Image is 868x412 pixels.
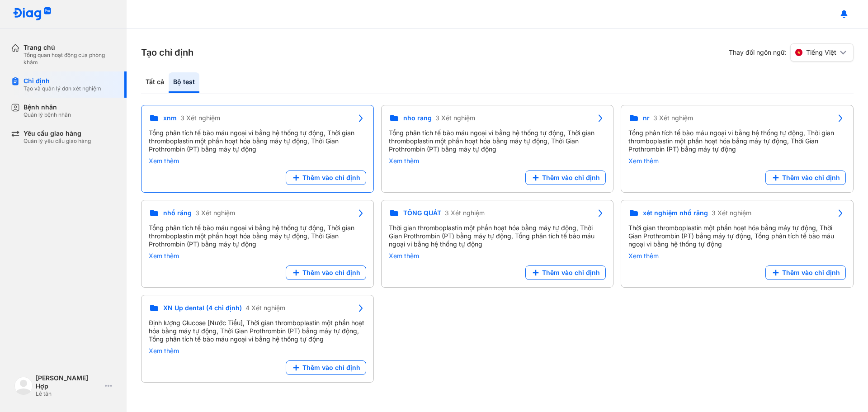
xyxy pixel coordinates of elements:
div: Xem thêm [149,347,366,355]
span: Thêm vào chỉ định [302,174,360,182]
div: Tổng phân tích tế bào máu ngoại vi bằng hệ thống tự động, Thời gian thromboplastin một phần hoạt ... [628,129,846,153]
div: Lễ tân [36,390,101,398]
div: Thời gian thromboplastin một phần hoạt hóa bằng máy tự động, Thời Gian Prothrombin (PT) bằng máy ... [628,224,846,248]
span: Thêm vào chỉ định [782,174,840,182]
div: Xem thêm [628,157,846,165]
div: Yêu cầu giao hàng [24,129,91,137]
div: Định lượng Glucose [Nước Tiểu], Thời gian thromboplastin một phần hoạt hóa bằng máy tự động, Thời... [149,319,366,343]
button: Thêm vào chỉ định [525,265,606,280]
div: Trang chủ [24,43,116,52]
div: Xem thêm [149,157,366,165]
span: 3 Xét nghiệm [195,209,235,217]
div: Xem thêm [149,252,366,260]
span: 4 Xét nghiệm [245,304,285,312]
div: Tất cả [141,72,169,93]
span: Thêm vào chỉ định [542,269,600,277]
button: Thêm vào chỉ định [525,170,606,185]
div: Bộ test [169,72,199,93]
div: Thay đổi ngôn ngữ: [729,43,854,62]
span: xnm [163,114,177,122]
button: Thêm vào chỉ định [286,170,366,185]
span: xét nghiệm nhổ răng [643,209,708,217]
div: Bệnh nhân [24,103,71,111]
div: Tổng quan hoạt động của phòng khám [24,52,116,66]
span: nhổ răng [163,209,192,217]
div: Chỉ định [24,77,101,85]
span: 3 Xét nghiệm [445,209,485,217]
span: 3 Xét nghiệm [180,114,220,122]
button: Thêm vào chỉ định [286,360,366,375]
span: 3 Xét nghiệm [653,114,693,122]
div: [PERSON_NAME] Hợp [36,374,101,390]
div: Xem thêm [389,252,606,260]
button: Thêm vào chỉ định [286,265,366,280]
div: Xem thêm [389,157,606,165]
button: Thêm vào chỉ định [765,265,846,280]
div: Tạo và quản lý đơn xét nghiệm [24,85,101,92]
span: Thêm vào chỉ định [302,364,360,372]
span: Thêm vào chỉ định [302,269,360,277]
div: Xem thêm [628,252,846,260]
span: XN Up dental (4 chỉ định) [163,304,242,312]
img: logo [13,7,52,21]
span: nho rang [403,114,432,122]
img: logo [14,377,33,395]
h3: Tạo chỉ định [141,46,193,59]
span: nr [643,114,650,122]
div: Tổng phân tích tế bào máu ngoại vi bằng hệ thống tự động, Thời gian thromboplastin một phần hoạt ... [149,129,366,153]
button: Thêm vào chỉ định [765,170,846,185]
span: TỔNG QUÁT [403,209,441,217]
span: Thêm vào chỉ định [782,269,840,277]
div: Tổng phân tích tế bào máu ngoại vi bằng hệ thống tự động, Thời gian thromboplastin một phần hoạt ... [149,224,366,248]
span: 3 Xét nghiệm [712,209,751,217]
div: Quản lý bệnh nhân [24,111,71,118]
div: Tổng phân tích tế bào máu ngoại vi bằng hệ thống tự động, Thời gian thromboplastin một phần hoạt ... [389,129,606,153]
div: Thời gian thromboplastin một phần hoạt hóa bằng máy tự động, Thời Gian Prothrombin (PT) bằng máy ... [389,224,606,248]
div: Quản lý yêu cầu giao hàng [24,137,91,145]
span: Thêm vào chỉ định [542,174,600,182]
span: 3 Xét nghiệm [435,114,475,122]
